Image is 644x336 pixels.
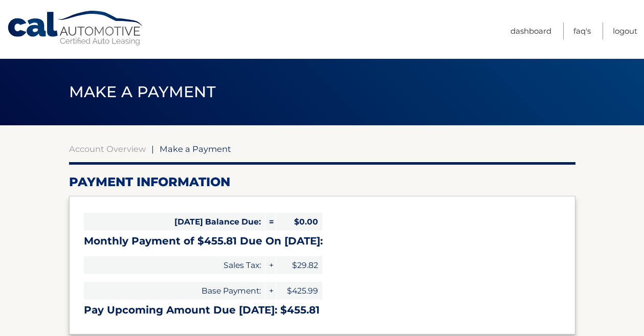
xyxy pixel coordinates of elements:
[84,256,265,274] span: Sales Tax:
[276,256,322,274] span: $29.82
[69,174,575,190] h2: Payment Information
[84,213,265,231] span: [DATE] Balance Due:
[573,23,591,39] a: FAQ's
[151,144,154,154] span: |
[613,23,637,39] a: Logout
[84,282,265,300] span: Base Payment:
[7,10,145,47] a: Cal Automotive
[84,304,561,317] h3: Pay Upcoming Amount Due [DATE]: $455.81
[276,213,322,231] span: $0.00
[510,23,551,39] a: Dashboard
[84,235,561,248] h3: Monthly Payment of $455.81 Due On [DATE]:
[160,144,231,154] span: Make a Payment
[265,256,276,274] span: +
[265,213,276,231] span: =
[69,82,216,101] span: Make a Payment
[265,282,276,300] span: +
[276,282,322,300] span: $425.99
[69,144,146,154] a: Account Overview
